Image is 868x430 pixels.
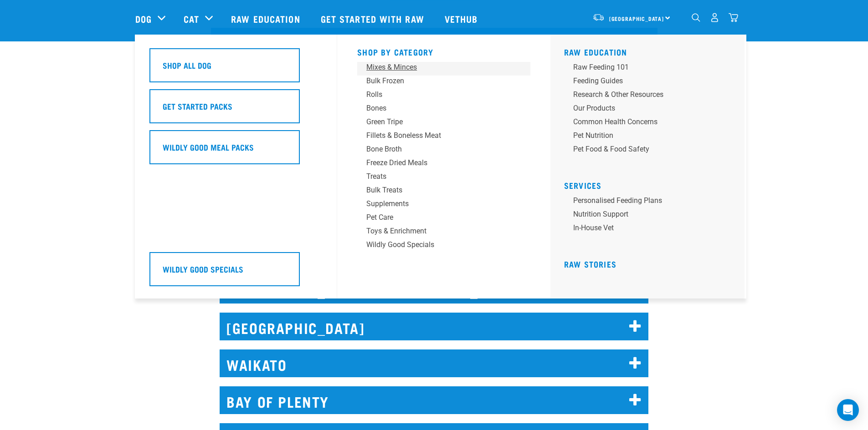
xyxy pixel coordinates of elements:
[837,399,859,421] div: Open Intercom Messenger
[366,185,508,196] div: Bulk Treats
[366,226,508,237] div: Toys & Enrichment
[564,103,737,116] a: Our Products
[366,130,508,141] div: Fillets & Boneless Meat
[357,239,530,253] a: Wildly Good Specials
[564,144,737,157] a: Pet Food & Food Safety
[312,0,436,37] a: Get started with Raw
[729,13,738,22] img: home-icon@2x.png
[710,13,719,22] img: user.png
[357,157,530,171] a: Freeze Dried Meals
[366,212,508,223] div: Pet Care
[573,116,715,127] div: Common Health Concerns
[573,103,715,114] div: Our Products
[357,226,530,239] a: Toys & Enrichment
[564,195,737,209] a: Personalised Feeding Plans
[163,141,254,153] h5: Wildly Good Meal Packs
[564,130,737,144] a: Pet Nutrition
[357,130,530,144] a: Fillets & Boneless Meat
[366,144,508,155] div: Bone Broth
[692,13,700,22] img: home-icon-1@2x.png
[357,116,530,130] a: Green Tripe
[609,17,664,20] span: [GEOGRAPHIC_DATA]
[135,12,152,25] a: Dog
[149,89,323,130] a: Get Started Packs
[573,76,715,86] div: Feeding Guides
[564,223,737,236] a: In-house vet
[366,89,508,100] div: Rolls
[357,185,530,198] a: Bulk Treats
[357,103,530,116] a: Bones
[357,89,530,103] a: Rolls
[149,252,323,293] a: Wildly Good Specials
[357,144,530,157] a: Bone Broth
[163,59,211,71] h5: Shop All Dog
[366,116,508,127] div: Green Tripe
[573,130,715,141] div: Pet Nutrition
[573,89,715,100] div: Research & Other Resources
[366,198,508,209] div: Supplements
[149,130,323,171] a: Wildly Good Meal Packs
[357,171,530,185] a: Treats
[163,263,243,275] h5: Wildly Good Specials
[366,103,508,114] div: Bones
[564,181,737,188] h5: Services
[222,0,311,37] a: Raw Education
[436,0,489,37] a: Vethub
[184,12,199,25] a: Cat
[592,13,605,21] img: van-moving.png
[564,76,737,89] a: Feeding Guides
[357,198,530,212] a: Supplements
[366,239,508,250] div: Wildly Good Specials
[357,76,530,89] a: Bulk Frozen
[220,349,648,377] h2: WAIKATO
[366,157,508,168] div: Freeze Dried Meals
[149,48,323,89] a: Shop All Dog
[573,62,715,73] div: Raw Feeding 101
[564,89,737,103] a: Research & Other Resources
[220,313,648,340] h2: [GEOGRAPHIC_DATA]
[366,171,508,182] div: Treats
[564,62,737,76] a: Raw Feeding 101
[220,386,648,414] h2: BAY OF PLENTY
[564,50,627,54] a: Raw Education
[357,47,530,55] h5: Shop By Category
[357,212,530,226] a: Pet Care
[564,209,737,223] a: Nutrition Support
[366,62,508,73] div: Mixes & Minces
[163,100,232,112] h5: Get Started Packs
[564,116,737,130] a: Common Health Concerns
[564,262,616,266] a: Raw Stories
[366,76,508,86] div: Bulk Frozen
[573,144,715,155] div: Pet Food & Food Safety
[357,62,530,76] a: Mixes & Minces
